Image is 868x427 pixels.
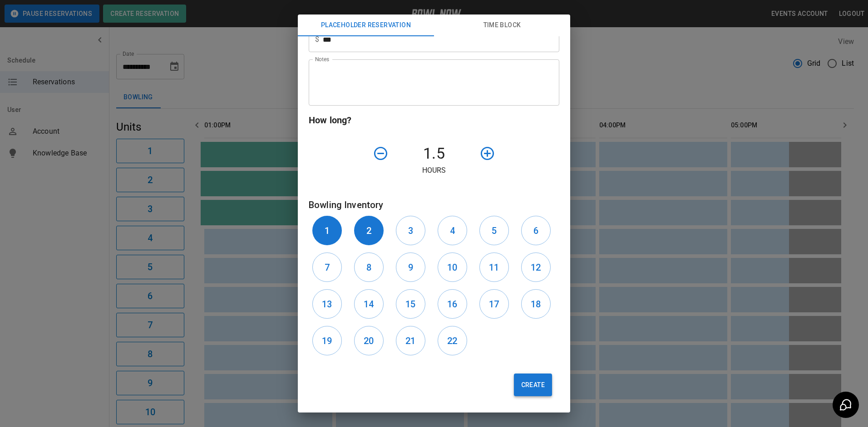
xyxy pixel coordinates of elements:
h6: 6 [533,223,538,238]
p: Hours [309,165,559,176]
button: 12 [521,252,551,282]
h6: 1 [325,223,330,238]
button: 1 [312,216,342,245]
button: 17 [479,289,509,319]
h6: 8 [366,260,371,275]
button: Time Block [434,15,570,36]
button: 8 [354,252,384,282]
button: 15 [396,289,425,319]
button: Create [514,374,552,396]
h6: 3 [408,223,413,238]
button: Placeholder Reservation [298,15,434,36]
h6: 14 [364,297,374,311]
h6: Bowling Inventory [309,198,559,212]
h6: 17 [489,297,499,311]
button: 10 [438,252,467,282]
button: 18 [521,289,551,319]
h6: 20 [364,334,374,348]
h6: 11 [489,260,499,275]
h6: 15 [405,297,415,311]
h6: 12 [531,260,541,275]
h6: 21 [405,334,415,348]
button: 2 [354,216,384,245]
h6: 22 [447,334,457,348]
button: 11 [479,252,509,282]
h6: 5 [492,223,497,238]
h6: 2 [366,223,371,238]
button: 9 [396,252,425,282]
button: 4 [438,216,467,245]
h6: 7 [325,260,330,275]
p: $ [315,34,319,45]
h6: 4 [450,223,455,238]
button: 5 [479,216,509,245]
h6: 19 [322,334,332,348]
button: 7 [312,252,342,282]
button: 20 [354,326,384,355]
button: 22 [438,326,467,355]
button: 19 [312,326,342,355]
button: 14 [354,289,384,319]
button: 6 [521,216,551,245]
button: 3 [396,216,425,245]
h4: 1.5 [392,144,476,163]
h6: 18 [531,297,541,311]
button: 16 [438,289,467,319]
h6: 13 [322,297,332,311]
h6: 9 [408,260,413,275]
h6: 16 [447,297,457,311]
h6: 10 [447,260,457,275]
button: 13 [312,289,342,319]
button: 21 [396,326,425,355]
h6: How long? [309,113,559,127]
